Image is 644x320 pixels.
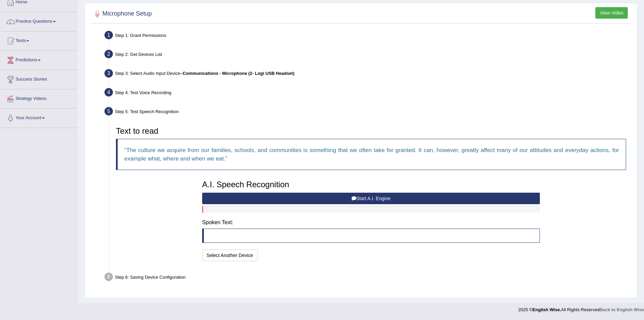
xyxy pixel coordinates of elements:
div: Step 3: Select Audio Input Device [101,67,634,82]
button: Select Another Device [202,250,258,261]
div: 2025 © All Rights Reserved [518,303,644,313]
q: The culture we acquire from our families, schools, and communities is something that we often tak... [124,147,619,162]
b: Communications - Microphone (2- Logi USB Headset) [183,71,294,76]
a: Success Stories [0,70,77,87]
span: – [180,71,294,76]
h2: Microphone Setup [92,9,152,19]
a: Tests [0,31,77,48]
a: Predictions [0,51,77,68]
div: Step 6: Saving Device Configuration [101,271,634,285]
a: Strategy Videos [0,89,77,106]
h3: A.I. Speech Recognition [202,180,540,189]
button: View Video [595,7,628,19]
strong: English Wise. [532,307,561,312]
div: Step 4: Test Voice Recording [101,86,634,101]
a: Practice Questions [0,12,77,29]
a: Back to English Wise [600,307,644,312]
div: Step 5: Test Speech Recognition [101,105,634,120]
div: Step 1: Grant Permissions [101,29,634,44]
h3: Text to read [116,127,626,135]
div: Step 2: Get Devices List [101,48,634,63]
h4: Spoken Text: [202,219,540,226]
a: Your Account [0,109,77,126]
button: Start A.I. Engine [202,193,540,204]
